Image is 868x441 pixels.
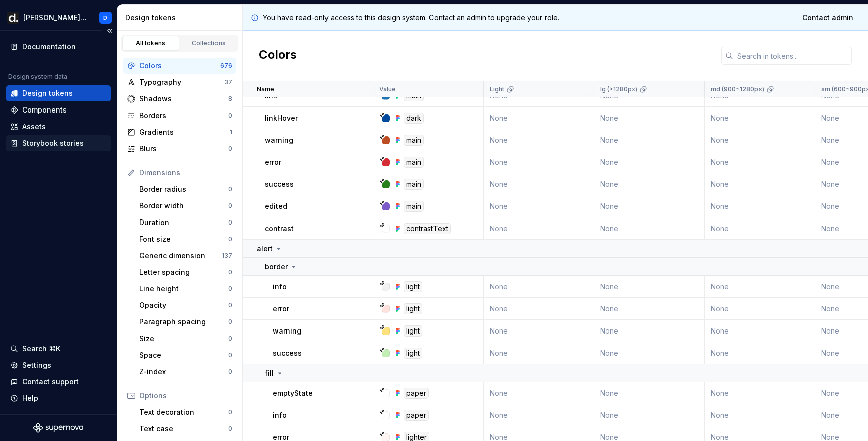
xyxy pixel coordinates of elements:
[594,151,705,173] td: None
[404,281,422,292] div: light
[594,217,705,240] td: None
[228,202,232,210] div: 0
[135,330,236,347] a: Size0
[123,91,236,107] a: Shadows8
[484,107,594,129] td: None
[123,124,236,140] a: Gradients1
[123,74,236,90] a: Typography37
[273,326,301,336] p: warning
[600,85,637,93] p: lg (>1280px)
[139,201,228,211] div: Border width
[123,58,236,74] a: Colors676
[263,13,559,23] p: You have read-only access to this design system. Contact an admin to upgrade your role.
[139,168,232,178] div: Dimensions
[404,113,424,124] div: dark
[139,127,230,137] div: Gradients
[705,298,815,320] td: None
[139,111,228,121] div: Borders
[594,173,705,195] td: None
[6,135,111,151] a: Storybook stories
[139,424,228,434] div: Text case
[2,7,115,28] button: [PERSON_NAME] UID
[230,128,232,136] div: 1
[705,217,815,240] td: None
[404,303,422,314] div: light
[139,284,228,294] div: Line height
[484,129,594,151] td: None
[103,14,107,22] div: D
[265,179,294,189] p: success
[6,341,111,357] button: Search ⌘K
[228,351,232,359] div: 0
[139,267,228,277] div: Letter spacing
[404,325,422,337] div: light
[139,251,222,261] div: Generic dimension
[135,421,236,437] a: Text case0
[22,393,38,403] div: Help
[126,39,176,47] div: All tokens
[273,282,287,292] p: info
[705,173,815,195] td: None
[404,157,424,168] div: main
[484,195,594,217] td: None
[705,195,815,217] td: None
[139,350,228,360] div: Space
[135,297,236,313] a: Opacity0
[733,47,852,65] input: Search in tokens...
[135,404,236,420] a: Text decoration0
[711,85,764,93] p: md (900~1280px)
[484,342,594,364] td: None
[265,135,293,145] p: warning
[6,102,111,118] a: Components
[594,320,705,342] td: None
[22,138,84,148] div: Storybook stories
[228,145,232,153] div: 0
[404,223,451,234] div: contrastText
[135,364,236,380] a: Z-index0
[404,388,429,399] div: paper
[139,367,228,377] div: Z-index
[228,112,232,120] div: 0
[228,408,232,416] div: 0
[484,173,594,195] td: None
[139,407,228,417] div: Text decoration
[22,88,73,98] div: Design tokens
[484,151,594,173] td: None
[139,317,228,327] div: Paragraph spacing
[135,181,236,197] a: Border radius0
[184,39,234,47] div: Collections
[139,77,224,87] div: Typography
[228,95,232,103] div: 8
[484,382,594,404] td: None
[265,201,287,211] p: edited
[222,252,232,260] div: 137
[228,268,232,276] div: 0
[135,281,236,297] a: Line height0
[228,301,232,309] div: 0
[139,94,228,104] div: Shadows
[135,214,236,231] a: Duration0
[102,24,117,38] button: Collapse sidebar
[135,264,236,280] a: Letter spacing0
[139,61,220,71] div: Colors
[257,85,274,93] p: Name
[404,179,424,190] div: main
[705,404,815,426] td: None
[594,129,705,151] td: None
[228,218,232,227] div: 0
[484,298,594,320] td: None
[135,314,236,330] a: Paragraph spacing0
[705,342,815,364] td: None
[273,410,287,420] p: info
[265,262,288,272] p: border
[8,73,67,81] div: Design system data
[139,217,228,228] div: Duration
[6,374,111,390] button: Contact support
[265,113,298,123] p: linkHover
[22,360,51,370] div: Settings
[135,248,236,264] a: Generic dimension137
[6,357,111,373] a: Settings
[6,390,111,406] button: Help
[123,107,236,124] a: Borders0
[135,198,236,214] a: Border width0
